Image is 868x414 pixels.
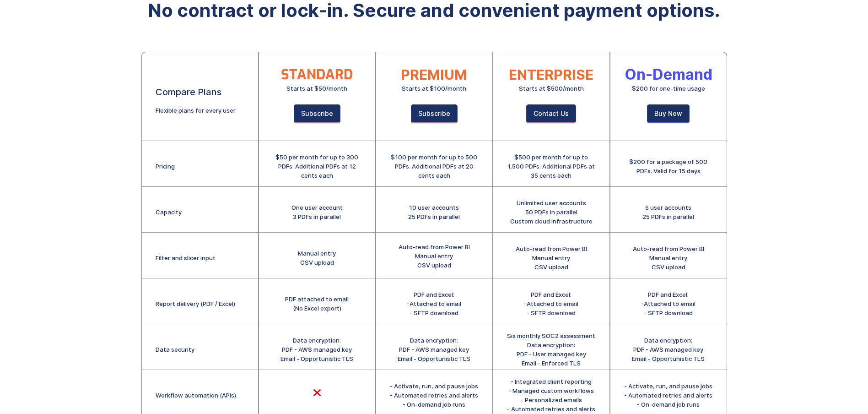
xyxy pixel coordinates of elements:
div: Compare Plans [156,87,221,97]
a: Subscribe [294,104,340,123]
div: $200 for one-time usage [632,84,705,93]
div: 10 user accounts 25 PDFs in parallel [408,203,460,221]
div: ENTERPRISE [509,70,593,79]
div: $100 per month for up to 500 PDFs. Additional PDFs at 20 cents each [390,153,479,180]
div: Starts at $50/month [286,84,347,93]
div: PDF and Excel: -Attached to email - SFTP download [524,290,578,317]
div: $50 per month for up to 300 PDFs. Additional PDFs at 12 cents each [273,153,361,180]
div: Filter and slicer input [156,253,216,262]
div: $500 per month for up to 1,500 PDFs. Additional PDFs at 35 cents each [507,153,596,180]
div: Unlimited user accounts 50 PDFs in parallel Custom cloud infrastructure [510,198,593,226]
a: Subscribe [411,104,458,123]
a: Contact Us [526,104,576,123]
div: Report delivery (PDF / Excel) [156,299,235,308]
div: Starts at $500/month [519,84,584,93]
div: Auto-read from Power BI Manual entry CSV upload [516,244,587,272]
div: Data encryption: PDF - AWS managed key Email - Opportunistic TLS [632,336,705,363]
a: Buy Now [647,104,690,123]
div: On-Demand [625,70,712,79]
div: Flexible plans for every user [156,106,236,115]
div: Auto-read from Power BI Manual entry CSV upload [633,244,704,272]
div: PDF and Excel: -Attached to email - SFTP download [407,290,461,317]
div: PREMIUM [401,70,467,79]
div: $200 for a package of 500 PDFs. Valid for 15 days [624,157,713,175]
div: STANDARD [281,70,353,79]
div: One user account 3 PDFs in parallel [291,203,343,221]
div: - Activate, run, and pause jobs - Automated retries and alerts - On-demand job runs [624,381,712,409]
div: PDF attached to email (No Excel export) [285,294,349,313]
div: PDF and Excel: -Attached to email - SFTP download [641,290,695,317]
div: Data encryption: PDF - AWS managed key Email - Opportunistic TLS [280,336,353,363]
div: - Integrated client reporting - Managed custom workflows - Personalized emails - Automated retrie... [507,377,595,414]
div: Manual entry CSV upload [298,249,336,267]
div: - Activate, run, and pause jobs - Automated retries and alerts - On-demand job runs [390,381,478,409]
div: Data encryption: PDF - AWS managed key Email - Opportunistic TLS [398,336,470,363]
div: 5 user accounts 25 PDFs in parallel [642,203,694,221]
div: Auto-read from Power BI Manual entry CSV upload [399,242,470,270]
div:  [313,388,322,398]
div: Six monthly SOC2 assessment Data encryption: PDF - User managed key Email - Enforced TLS [507,331,595,368]
div: Capacity [156,207,182,217]
div: Pricing [156,162,175,171]
div: Workflow automation (APIs) [156,391,236,400]
div: Data security [156,345,194,354]
div: Starts at $100/month [402,84,466,93]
